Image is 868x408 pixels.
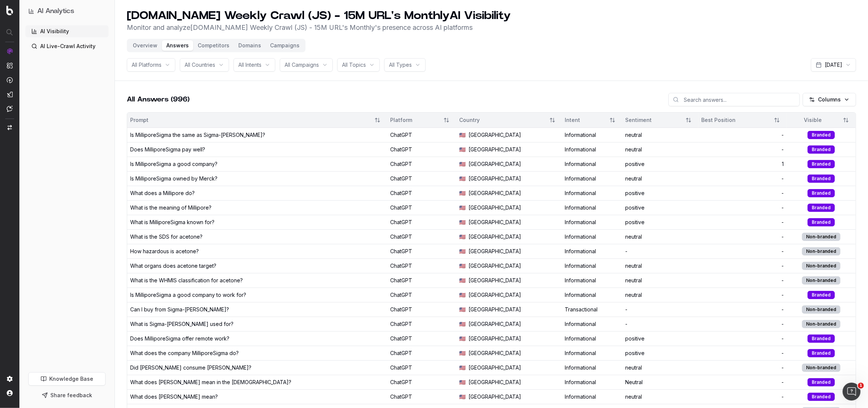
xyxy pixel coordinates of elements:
span: [GEOGRAPHIC_DATA] [469,277,521,284]
div: What is MilliporeSigma known for? [130,219,214,226]
button: Answers [162,40,193,51]
img: Switch project [7,125,12,130]
div: - [701,146,784,153]
h1: AI Analytics [37,6,74,16]
div: Branded [808,218,835,226]
div: ChatGPT [390,204,453,211]
div: What does [PERSON_NAME] mean? [130,393,218,401]
button: Sort [606,113,619,127]
button: Sort [371,113,384,127]
span: [GEOGRAPHIC_DATA] [469,262,521,270]
button: Sort [839,113,853,127]
span: All Intents [238,61,261,69]
div: Informational [565,291,620,299]
span: [GEOGRAPHIC_DATA] [469,379,521,386]
div: ChatGPT [390,175,453,182]
div: ChatGPT [390,233,453,241]
button: Domains [234,40,266,51]
div: Is MilliporeSigma a good company to work for? [130,291,246,299]
button: Sort [770,113,784,127]
div: Informational [565,248,620,255]
div: Informational [565,335,620,342]
div: What is the SDS for acetone? [130,233,203,241]
div: neutral [625,175,695,182]
div: Branded [808,378,835,386]
span: 🇺🇸 [459,189,466,197]
div: Prompt [130,116,368,124]
button: AI Analytics [28,6,106,16]
div: - [625,320,695,328]
p: Monitor and analyze [DOMAIN_NAME] Weekly Crawl (JS) - 15M URL's Monthly 's presence across AI pla... [127,22,511,33]
span: All Countries [185,61,215,69]
div: ChatGPT [390,379,453,386]
div: - [625,248,695,255]
div: positive [625,160,695,168]
div: ChatGPT [390,189,453,197]
div: - [701,262,784,270]
a: AI Visibility [25,25,109,37]
span: [GEOGRAPHIC_DATA] [469,320,521,328]
span: 🇺🇸 [459,306,466,313]
div: Informational [565,262,620,270]
div: ChatGPT [390,364,453,371]
div: Neutral [625,379,695,386]
div: Informational [565,131,620,139]
div: Country [459,116,542,124]
button: Campaigns [266,40,304,51]
div: neutral [625,233,695,241]
div: Informational [565,379,620,386]
div: Informational [565,233,620,241]
span: [GEOGRAPHIC_DATA] [469,306,521,313]
span: 🇺🇸 [459,364,466,371]
div: - [701,393,784,401]
div: Transactional [565,306,620,313]
span: [GEOGRAPHIC_DATA] [469,175,521,182]
h2: All Answers (996) [127,94,189,105]
span: [GEOGRAPHIC_DATA] [469,335,521,342]
div: neutral [625,146,695,153]
div: positive [625,189,695,197]
h1: [DOMAIN_NAME] Weekly Crawl (JS) - 15M URL's Monthly AI Visibility [127,9,511,22]
span: 🇺🇸 [459,349,466,357]
div: Visible [790,116,836,124]
div: What is the meaning of Millipore? [130,204,211,211]
div: ChatGPT [390,262,453,270]
div: Informational [565,160,620,168]
img: Activation [7,77,13,83]
div: ChatGPT [390,393,453,401]
div: Best Position [701,116,767,124]
div: - [701,131,784,139]
div: ChatGPT [390,320,453,328]
div: Intent [565,116,603,124]
div: Sentiment [625,116,679,124]
div: - [701,349,784,357]
div: - [701,320,784,328]
span: [GEOGRAPHIC_DATA] [469,248,521,255]
div: - [701,379,784,386]
div: Informational [565,146,620,153]
span: 🇺🇸 [459,146,466,153]
div: neutral [625,262,695,270]
div: - [701,306,784,313]
div: What does [PERSON_NAME] mean in the [DEMOGRAPHIC_DATA]? [130,379,291,386]
div: - [701,189,784,197]
div: Is MilliporeSigma a good company? [130,160,217,168]
img: Analytics [7,48,13,54]
div: Non-branded [802,276,840,285]
span: [GEOGRAPHIC_DATA] [469,233,521,241]
div: Informational [565,189,620,197]
button: Sort [546,113,559,127]
div: - [701,248,784,255]
div: Informational [565,349,620,357]
div: Informational [565,175,620,182]
div: Informational [565,219,620,226]
div: Branded [808,131,835,139]
div: ChatGPT [390,248,453,255]
span: All Topics [342,61,366,69]
div: Informational [565,320,620,328]
button: Sort [682,113,695,127]
div: - [701,175,784,182]
div: Informational [565,277,620,284]
span: 🇺🇸 [459,248,466,255]
div: Branded [808,160,835,168]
